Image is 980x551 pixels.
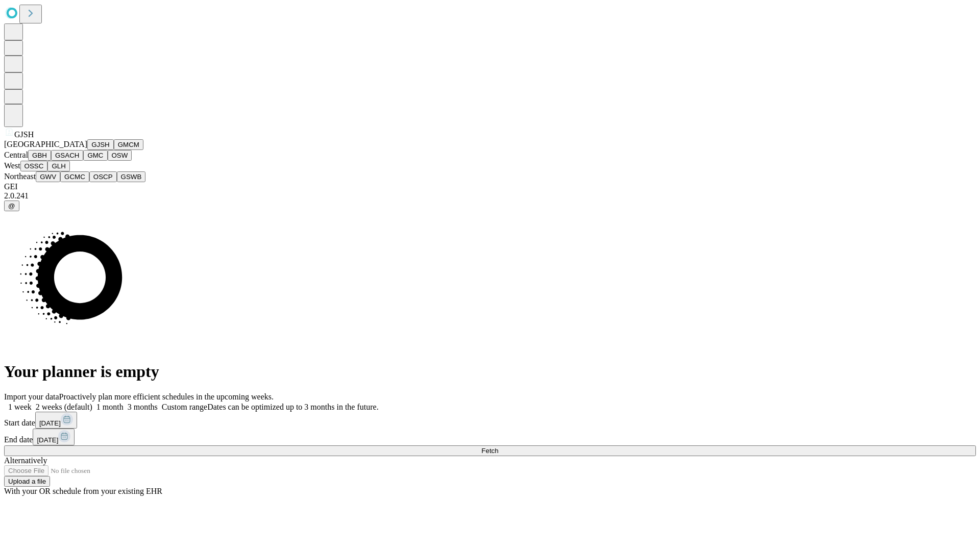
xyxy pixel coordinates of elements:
[4,191,976,201] div: 2.0.241
[37,436,58,444] span: [DATE]
[8,403,32,411] span: 1 week
[14,130,34,139] span: GJSH
[4,487,162,495] span: With your OR schedule from your existing EHR
[128,403,158,411] span: 3 months
[47,161,69,171] button: GLH
[33,429,75,445] button: [DATE]
[60,171,89,182] button: GCMC
[36,403,92,411] span: 2 weeks (default)
[114,139,143,150] button: GMCM
[4,140,87,148] span: [GEOGRAPHIC_DATA]
[4,429,976,445] div: End date
[4,151,28,159] span: Central
[117,171,146,182] button: GSWB
[20,161,48,171] button: OSSC
[4,172,36,181] span: Northeast
[4,445,976,456] button: Fetch
[481,447,498,455] span: Fetch
[96,403,124,411] span: 1 month
[4,392,59,401] span: Import your data
[87,139,114,150] button: GJSH
[4,412,976,429] div: Start date
[28,150,51,161] button: GBH
[162,403,207,411] span: Custom range
[35,412,77,429] button: [DATE]
[51,150,83,161] button: GSACH
[83,150,107,161] button: GMC
[4,362,976,381] h1: Your planner is empty
[36,171,60,182] button: GWV
[4,476,50,487] button: Upload a file
[4,182,976,191] div: GEI
[89,171,117,182] button: OSCP
[4,201,19,211] button: @
[4,456,47,465] span: Alternatively
[59,392,274,401] span: Proactively plan more efficient schedules in the upcoming weeks.
[207,403,378,411] span: Dates can be optimized up to 3 months in the future.
[108,150,132,161] button: OSW
[8,202,15,210] span: @
[4,161,20,170] span: West
[39,419,61,427] span: [DATE]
